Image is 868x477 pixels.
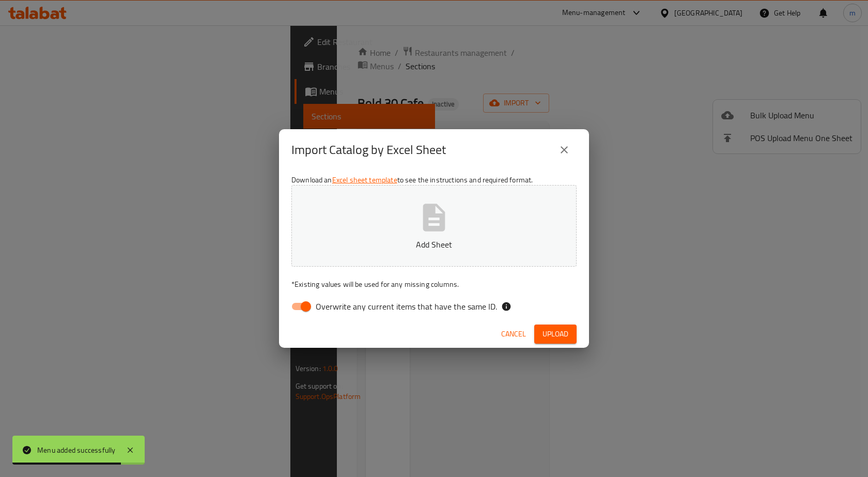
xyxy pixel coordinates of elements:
[37,444,116,456] div: Menu added successfully
[316,300,497,313] span: Overwrite any current items that have the same ID.
[501,301,512,312] svg: If the overwrite option isn't selected, then the items that match an existing ID will be ignored ...
[291,279,577,289] p: Existing values will be used for any missing columns.
[291,142,446,158] h2: Import Catalog by Excel Sheet
[534,325,577,344] button: Upload
[332,173,397,187] a: Excel sheet template
[542,328,568,341] span: Upload
[501,328,526,341] span: Cancel
[279,171,589,320] div: Download an to see the instructions and required format.
[291,185,577,267] button: Add Sheet
[307,238,561,251] p: Add Sheet
[497,325,530,344] button: Cancel
[552,137,577,162] button: close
